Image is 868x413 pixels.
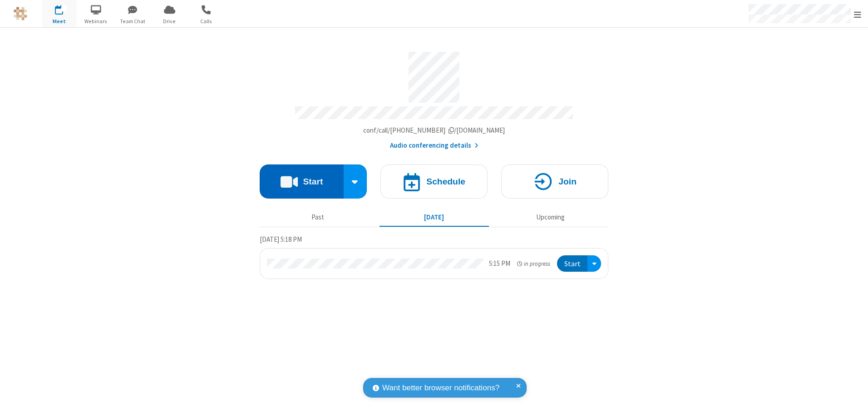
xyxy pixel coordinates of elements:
[845,389,861,407] iframe: Chat
[380,209,489,226] button: [DATE]
[558,177,577,186] h4: Join
[517,259,550,268] em: in progress
[260,45,608,151] section: Account details
[260,234,608,279] section: Today's Meetings
[557,255,587,272] button: Start
[363,125,505,136] button: Copy my meeting room linkCopy my meeting room link
[303,177,323,186] h4: Start
[42,17,76,25] span: Meet
[501,164,608,199] button: Join
[344,164,367,199] div: Start conference options
[260,164,344,199] button: Start
[587,255,601,272] div: Open menu
[61,5,67,12] div: 1
[79,17,113,25] span: Webinars
[426,177,465,186] h4: Schedule
[153,17,187,25] span: Drive
[116,17,150,25] span: Team Chat
[489,259,510,269] div: 5:15 PM
[382,382,499,394] span: Want better browser notifications?
[380,164,488,199] button: Schedule
[363,126,505,134] span: Copy my meeting room link
[496,209,605,226] button: Upcoming
[14,7,27,20] img: QA Selenium DO NOT DELETE OR CHANGE
[260,235,302,244] span: [DATE] 5:18 PM
[390,140,478,151] button: Audio conferencing details
[263,209,373,226] button: Past
[189,17,223,25] span: Calls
